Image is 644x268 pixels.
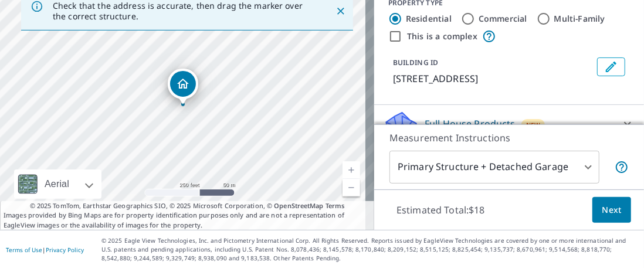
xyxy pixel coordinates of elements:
[326,201,345,210] a: Terms
[554,13,605,25] label: Multi-Family
[526,120,541,130] span: New
[602,203,622,218] span: Next
[389,151,599,184] div: Primary Structure + Detached Garage
[393,72,592,86] p: [STREET_ADDRESS]
[30,201,345,211] span: © 2025 TomTom, Earthstar Geographics SIO, © 2025 Microsoft Corporation, ©
[389,131,629,145] p: Measurement Instructions
[101,236,638,263] p: © 2025 Eagle View Technologies, Inc. and Pictometry International Corp. All Rights Reserved. Repo...
[46,246,84,254] a: Privacy Policy
[615,160,629,174] span: Your report will include the primary structure and a detached garage if one exists.
[384,110,635,138] div: Full House ProductsNew
[592,197,631,223] button: Next
[41,169,73,199] div: Aerial
[479,13,527,25] label: Commercial
[406,13,452,25] label: Residential
[6,246,84,253] p: |
[393,57,438,67] p: BUILDING ID
[274,201,323,210] a: OpenStreetMap
[53,1,314,22] p: Check that the address is accurate, then drag the marker over the correct structure.
[597,57,625,76] button: Edit building 1
[168,69,198,105] div: Dropped pin, building 1, Residential property, 1831 NE 121st Ave Portland, OR 97220
[333,4,348,19] button: Close
[343,161,360,179] a: Current Level 17, Zoom In
[387,197,494,223] p: Estimated Total: $18
[407,30,477,42] label: This is a complex
[425,117,516,131] p: Full House Products
[6,246,42,254] a: Terms of Use
[343,179,360,196] a: Current Level 17, Zoom Out
[14,169,101,199] div: Aerial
